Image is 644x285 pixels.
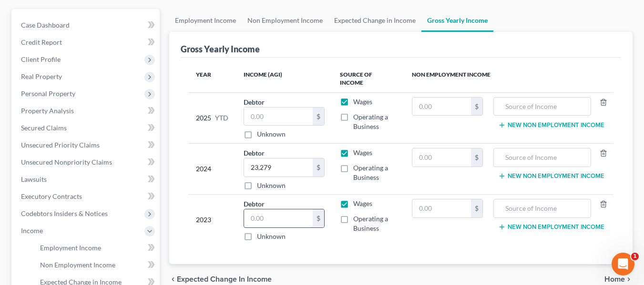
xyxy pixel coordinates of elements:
input: Source of Income [499,199,586,217]
input: 0.00 [412,98,471,116]
a: Non Employment Income [32,256,160,274]
div: $ [313,108,324,126]
span: Property Analysis [21,107,74,115]
span: Operating a Business [353,215,388,232]
div: 2024 [196,148,228,190]
div: 2025 [196,97,228,139]
button: chevron_left Expected Change in Income [169,275,272,283]
a: Unsecured Nonpriority Claims [13,154,160,171]
label: Unknown [257,232,286,241]
span: Personal Property [21,89,75,98]
span: Client Profile [21,55,61,63]
label: Unknown [257,129,286,139]
span: Non Employment Income [40,261,115,269]
span: Employment Income [40,244,101,252]
a: Unsecured Priority Claims [13,137,160,154]
a: Employment Income [32,239,160,256]
a: Credit Report [13,34,160,51]
i: chevron_left [169,275,177,283]
th: Non Employment Income [404,65,613,93]
span: Lawsuits [21,175,47,183]
span: YTD [215,113,228,123]
span: Real Property [21,72,62,80]
i: chevron_right [625,275,633,283]
th: Year [188,65,236,93]
div: $ [471,98,482,116]
span: Case Dashboard [21,21,70,29]
div: $ [471,199,482,217]
a: Expected Change in Income [328,9,421,32]
a: Lawsuits [13,171,160,188]
span: Credit Report [21,38,62,46]
span: Wages [353,199,372,207]
span: Income [21,226,43,235]
label: Debtor [244,97,265,107]
input: 0.00 [412,199,471,217]
span: Unsecured Priority Claims [21,141,100,149]
input: 0.00 [244,158,313,177]
a: Employment Income [169,9,242,32]
a: Property Analysis [13,102,160,119]
th: Source of Income [332,65,404,93]
input: 0.00 [412,148,471,167]
span: Executory Contracts [21,192,82,200]
span: Unsecured Nonpriority Claims [21,158,112,166]
button: New Non Employment Income [498,121,604,129]
span: 1 [631,253,639,260]
span: Wages [353,148,372,157]
span: Operating a Business [353,113,388,130]
input: 0.00 [244,108,313,126]
label: Debtor [244,148,265,158]
div: $ [313,209,324,227]
span: Secured Claims [21,124,67,132]
span: Wages [353,98,372,106]
a: Non Employment Income [242,9,328,32]
input: Source of Income [499,98,586,116]
button: Home chevron_right [604,275,633,283]
a: Executory Contracts [13,188,160,205]
iframe: Intercom live chat [612,253,634,275]
div: $ [471,148,482,167]
a: Case Dashboard [13,17,160,34]
a: Gross Yearly Income [421,9,493,32]
span: Operating a Business [353,164,388,181]
span: Expected Change in Income [177,275,272,283]
button: New Non Employment Income [498,172,604,180]
input: Source of Income [499,148,586,167]
label: Debtor [244,199,265,209]
span: Codebtors Insiders & Notices [21,209,108,217]
input: 0.00 [244,209,313,227]
div: 2023 [196,199,228,241]
label: Unknown [257,181,286,190]
div: $ [313,158,324,177]
button: New Non Employment Income [498,223,604,231]
div: Gross Yearly Income [181,43,260,55]
span: Home [604,275,625,283]
th: Income (AGI) [236,65,333,93]
a: Secured Claims [13,119,160,137]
